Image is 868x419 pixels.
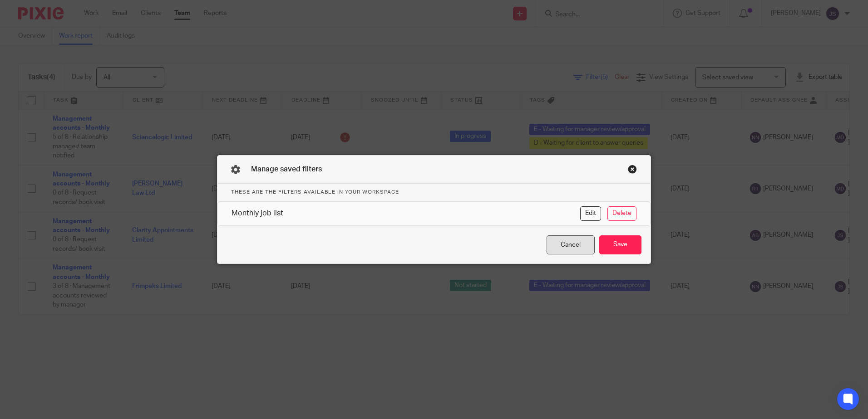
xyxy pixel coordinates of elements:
[251,166,322,173] span: Manage saved filters
[232,206,580,221] div: Monthly job list
[580,206,601,221] button: Edit
[547,235,595,255] div: Close this dialog window
[217,184,651,201] p: These are the filters available in your workspace
[607,206,636,221] button: Delete
[599,235,641,255] button: Save
[628,165,637,174] div: Close this dialog window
